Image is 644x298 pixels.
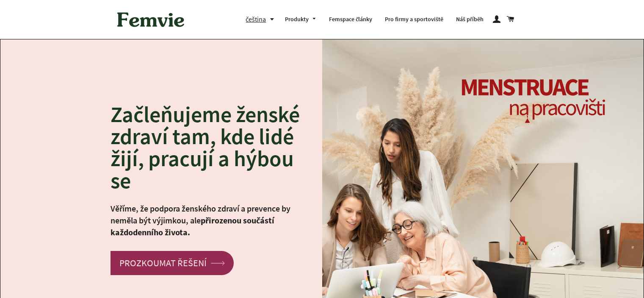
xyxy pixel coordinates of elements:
[111,203,310,238] p: Věříme, že podpora ženského zdraví a prevence by neměla být výjimkou, ale
[450,8,490,31] a: Náš příběh
[111,103,310,192] h2: Začleňujeme ženské zdraví tam, kde lidé žijí, pracují a hýbou se
[113,6,189,33] img: Femvie
[323,8,379,31] a: Femspace články
[379,8,450,31] a: Pro firmy a sportoviště
[111,215,274,237] strong: přirozenou součástí každodenního života.
[246,14,279,25] button: čeština
[279,8,323,31] a: Produkty
[111,251,234,275] a: PROZKOUMAT ŘEŠENÍ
